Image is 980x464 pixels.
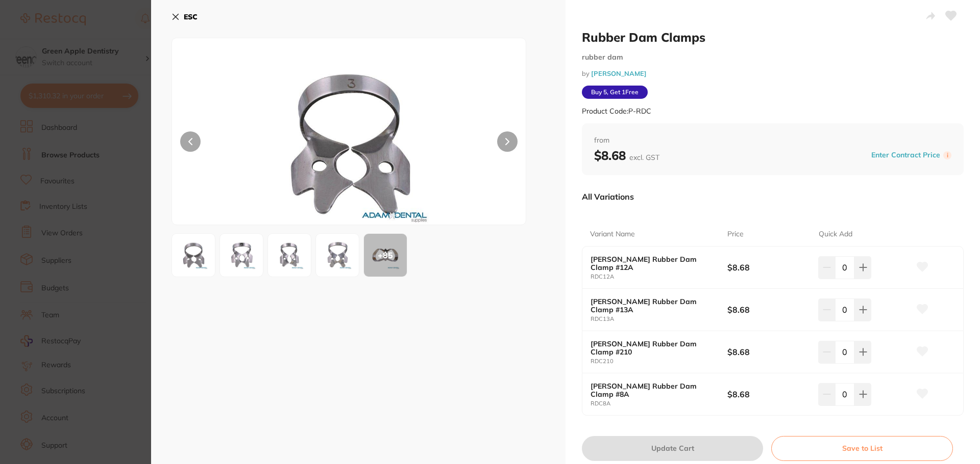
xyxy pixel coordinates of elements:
span: from [594,135,951,146]
img: LmpwZw [319,237,356,274]
p: All Variations [582,192,634,202]
p: Variant Name [590,229,635,239]
small: RDC13A [591,316,727,322]
small: by [582,70,964,77]
small: RDC8A [591,400,727,407]
img: LmpwZw [223,237,260,274]
small: RDC12A [591,274,727,280]
b: [PERSON_NAME] Rubber Dam Clamp #12A [591,255,714,271]
a: [PERSON_NAME] [591,69,647,77]
b: [PERSON_NAME] Rubber Dam Clamp #210 [591,340,714,356]
b: [PERSON_NAME] Rubber Dam Clamp #13A [591,297,714,314]
label: i [943,151,951,159]
b: ESC [184,12,198,21]
b: $8.68 [727,389,810,400]
b: $8.68 [727,304,810,315]
img: LmpwZw [175,237,212,274]
small: Product Code: P-RDC [582,107,651,116]
button: +85 [363,233,407,277]
img: LmpwZw [243,64,455,225]
h2: Rubber Dam Clamps [582,30,964,45]
b: [PERSON_NAME] Rubber Dam Clamp #8A [591,382,714,398]
b: $8.68 [727,262,810,273]
small: rubber dam [582,53,964,62]
button: Update Cart [582,436,763,460]
p: Price [727,229,744,239]
span: Buy 5, Get 1 Free [582,86,648,99]
button: ESC [171,8,198,25]
button: Enter Contract Price [868,150,943,160]
small: RDC210 [591,358,727,365]
span: excl. GST [629,153,659,162]
p: Quick Add [819,229,852,239]
b: $8.68 [594,148,659,163]
div: + 85 [364,234,407,277]
img: LmpwZw [271,237,308,274]
b: $8.68 [727,346,810,358]
button: Save to List [771,436,953,460]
